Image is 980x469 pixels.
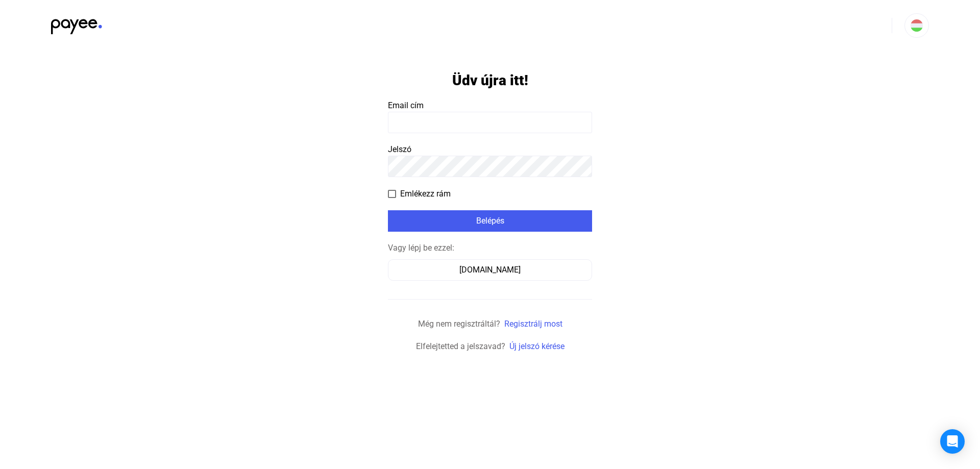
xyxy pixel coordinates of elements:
button: HU [904,13,929,38]
h1: Üdv újra itt! [452,71,528,89]
img: black-payee-blue-dot.svg [51,13,102,34]
a: Új jelszó kérése [509,341,565,351]
div: Vagy lépj be ezzel: [388,242,592,254]
span: Email cím [388,101,424,110]
div: [DOMAIN_NAME] [391,264,589,276]
button: Belépés [388,210,592,232]
div: Open Intercom Messenger [940,429,965,454]
a: Regisztrálj most [504,319,562,329]
a: [DOMAIN_NAME] [388,265,592,275]
button: [DOMAIN_NAME] [388,259,592,281]
img: HU [911,19,923,32]
span: Még nem regisztráltál? [418,319,500,329]
span: Emlékezz rám [400,188,451,200]
span: Jelszó [388,144,411,154]
span: Elfelejtetted a jelszavad? [416,341,505,351]
div: Belépés [391,215,589,227]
